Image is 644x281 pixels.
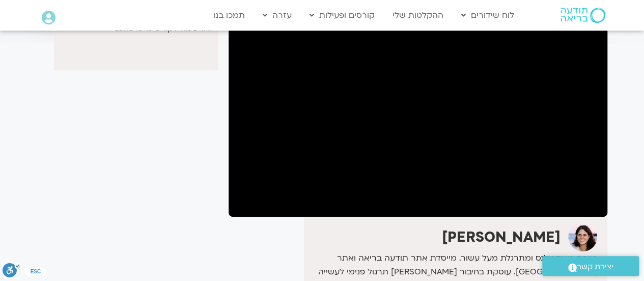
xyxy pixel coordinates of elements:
[304,6,380,25] a: קורסים ופעילות
[568,222,597,251] img: מיכל גורל
[258,6,297,25] a: עזרה
[208,6,250,25] a: תמכו בנו
[456,6,519,25] a: לוח שידורים
[577,260,613,274] span: יצירת קשר
[387,6,449,25] a: ההקלטות שלי
[561,8,605,23] img: תודעה בריאה
[542,256,639,276] a: יצירת קשר
[442,227,561,247] strong: [PERSON_NAME]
